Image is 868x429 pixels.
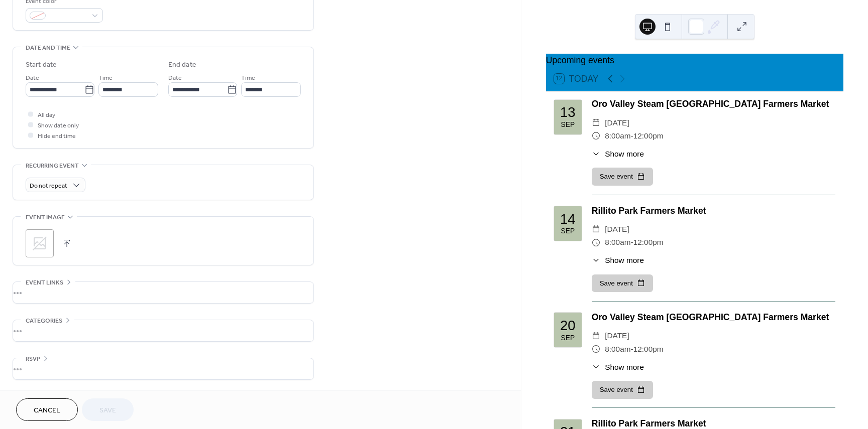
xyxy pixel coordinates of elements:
div: ; [26,229,54,257]
span: 12:00pm [633,343,664,356]
div: ​ [592,361,601,373]
div: ​ [592,148,601,160]
button: Save event [592,274,653,293]
span: Date [26,73,39,83]
span: Hide end time [38,131,76,141]
div: End date [168,60,196,70]
span: Event links [26,277,63,288]
span: [DATE] [605,223,629,236]
span: Do not repeat [30,180,67,192]
div: Oro Valley Steam [GEOGRAPHIC_DATA] Farmers Market [592,97,835,110]
div: ​ [592,223,601,236]
span: - [631,343,633,356]
span: Time [241,73,255,83]
span: Show more [605,148,644,160]
span: [DATE] [605,329,629,342]
button: ​Show more [592,148,644,160]
div: ​ [592,129,601,142]
span: Date and time [26,43,70,53]
div: ​ [592,343,601,356]
div: ​ [592,329,601,342]
div: 13 [560,105,576,119]
div: 14 [560,212,576,226]
div: ​ [592,254,601,266]
span: 8:00am [605,343,630,356]
span: 8:00am [605,129,630,142]
button: Save event [592,381,653,399]
span: Date [168,73,182,83]
span: 12:00pm [633,129,664,142]
div: Sep [561,335,575,342]
button: ​Show more [592,254,644,266]
span: Show more [605,254,644,266]
span: All day [38,110,55,120]
button: Cancel [16,398,78,421]
span: Event image [26,212,65,223]
div: ••• [13,320,313,341]
button: Save event [592,168,653,186]
span: Show more [605,361,644,373]
span: Categories [26,316,62,326]
div: ​ [592,116,601,129]
div: Sep [561,121,575,128]
button: ​Show more [592,361,644,373]
span: - [631,129,633,142]
div: Upcoming events [546,54,843,67]
div: Start date [26,60,57,70]
span: Recurring event [26,161,79,171]
div: Sep [561,228,575,235]
span: 12:00pm [633,236,664,249]
div: Rillito Park Farmers Market [592,204,835,217]
div: ••• [13,358,313,379]
div: Oro Valley Steam [GEOGRAPHIC_DATA] Farmers Market [592,311,835,324]
span: Time [98,73,113,83]
span: Cancel [34,405,60,416]
div: ••• [13,282,313,303]
div: 20 [560,319,576,333]
span: [DATE] [605,116,629,129]
span: Show date only [38,120,79,131]
span: RSVP [26,354,40,364]
span: - [631,236,633,249]
div: ​ [592,236,601,249]
span: 8:00am [605,236,630,249]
